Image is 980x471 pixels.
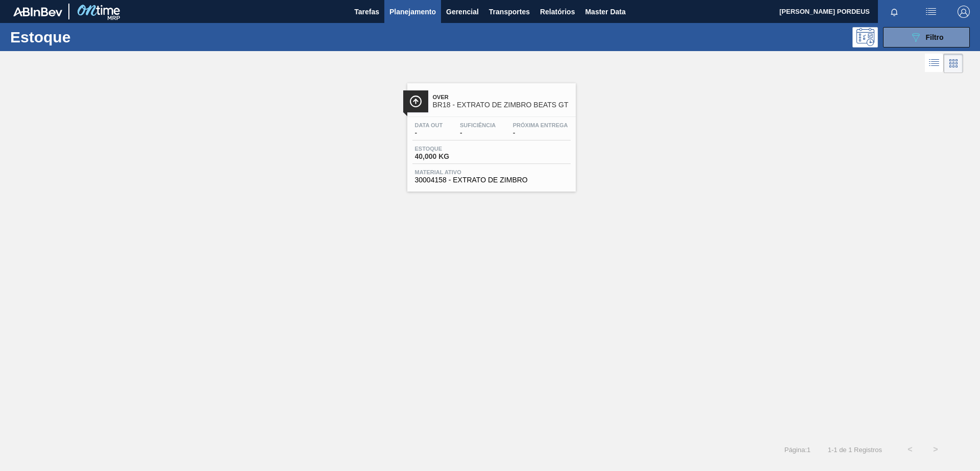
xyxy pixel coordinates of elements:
[13,7,62,16] img: TNhmsLtSVTkK8tSr43FrP2fwEKptu5GPRR3wAAAABJRU5ErkJggg==
[433,94,571,100] span: Over
[883,27,970,48] button: Filtro
[785,446,811,454] span: Página : 1
[415,153,486,160] span: 40,000 KG
[540,6,575,18] span: Relatórios
[389,6,436,18] span: Planejamento
[415,176,568,184] span: 30004158 - EXTRATO DE ZIMBRO
[513,122,568,128] span: Próxima Entrega
[852,27,878,48] div: Pogramando: nenhum usuário selecionado
[958,6,970,18] img: Logout
[925,54,944,73] div: Visão em Lista
[826,446,882,454] span: 1 - 1 de 1 Registros
[10,31,163,43] h1: Estoque
[925,6,937,18] img: userActions
[409,95,422,108] img: Ícone
[897,437,923,462] button: <
[400,76,581,192] a: ÍconeOverBR18 - EXTRATO DE ZIMBRO BEATS GTData out-Suficiência-Próxima Entrega-Estoque40,000 KGMa...
[489,6,530,18] span: Transportes
[585,6,625,18] span: Master Data
[460,122,496,128] span: Suficiência
[878,5,911,19] button: Notificações
[923,437,948,462] button: >
[415,146,486,152] span: Estoque
[513,129,568,137] span: -
[446,6,479,18] span: Gerencial
[354,6,379,18] span: Tarefas
[926,33,944,41] span: Filtro
[944,54,963,73] div: Visão em Cards
[415,169,568,175] span: Material ativo
[415,129,443,137] span: -
[415,122,443,128] span: Data out
[433,101,571,109] span: BR18 - EXTRATO DE ZIMBRO BEATS GT
[460,129,496,137] span: -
